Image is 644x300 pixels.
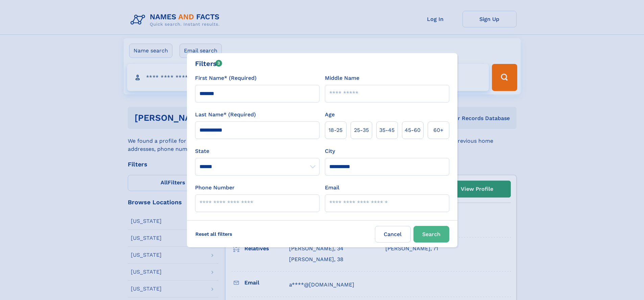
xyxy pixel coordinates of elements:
span: 60+ [433,126,444,134]
span: 18‑25 [329,126,342,134]
label: Phone Number [195,184,235,192]
span: 45‑60 [405,126,421,134]
span: 35‑45 [379,126,395,134]
label: State [195,147,319,155]
label: Middle Name [325,74,359,82]
label: Age [325,111,335,119]
div: Filters [195,59,222,69]
label: Last Name* (Required) [195,111,256,119]
label: Reset all filters [191,226,237,242]
label: City [325,147,335,155]
label: Cancel [375,226,411,243]
label: First Name* (Required) [195,74,257,82]
label: Email [325,184,339,192]
button: Search [413,226,449,243]
span: 25‑35 [354,126,369,134]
